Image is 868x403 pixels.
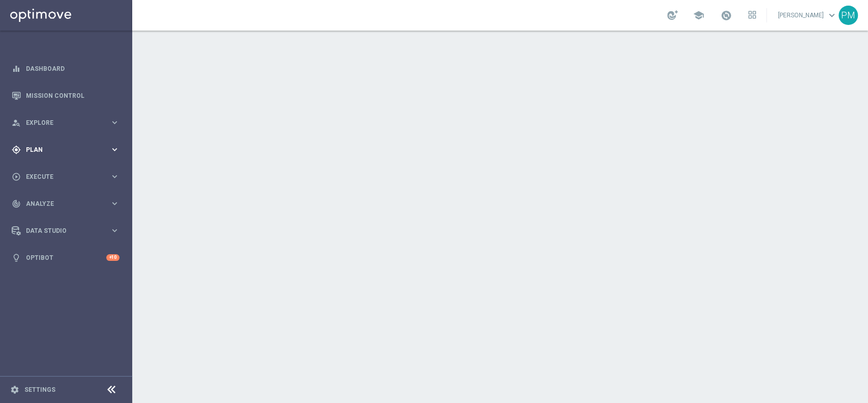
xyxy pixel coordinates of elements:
[10,385,19,394] i: settings
[11,146,120,154] button: gps_fixed Plan keyboard_arrow_right
[777,8,839,23] a: [PERSON_NAME]keyboard_arrow_down
[11,200,120,208] button: track_changes Analyze keyboard_arrow_right
[106,254,119,261] div: +10
[110,145,119,154] i: keyboard_arrow_right
[12,145,110,154] div: Plan
[12,82,119,109] div: Mission Control
[26,174,110,180] span: Execute
[26,55,119,82] a: Dashboard
[11,254,120,262] button: lightbulb Optibot +10
[12,145,21,154] i: gps_fixed
[12,199,110,208] div: Analyze
[110,172,119,181] i: keyboard_arrow_right
[110,118,119,127] i: keyboard_arrow_right
[12,253,21,262] i: lightbulb
[12,226,110,235] div: Data Studio
[26,201,110,207] span: Analyze
[12,118,21,127] i: person_search
[26,147,110,153] span: Plan
[693,10,704,21] span: school
[12,64,21,73] i: equalizer
[12,172,110,181] div: Execute
[12,55,119,82] div: Dashboard
[11,227,120,235] button: Data Studio keyboard_arrow_right
[26,228,110,234] span: Data Studio
[11,92,120,100] button: Mission Control
[110,226,119,235] i: keyboard_arrow_right
[839,6,858,25] div: PM
[11,119,120,127] button: person_search Explore keyboard_arrow_right
[110,199,119,208] i: keyboard_arrow_right
[12,199,21,208] i: track_changes
[24,387,55,393] a: Settings
[11,173,120,181] button: play_circle_outline Execute keyboard_arrow_right
[12,118,110,127] div: Explore
[12,172,21,181] i: play_circle_outline
[26,82,119,109] a: Mission Control
[826,10,837,21] span: keyboard_arrow_down
[26,120,110,126] span: Explore
[26,244,106,271] a: Optibot
[11,65,120,73] button: equalizer Dashboard
[12,244,119,271] div: Optibot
